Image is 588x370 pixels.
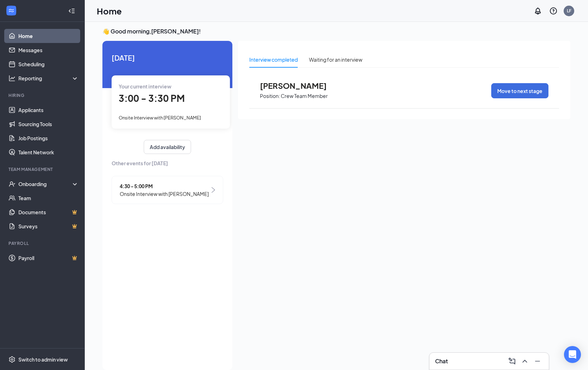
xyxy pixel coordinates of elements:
svg: WorkstreamLogo [8,7,15,14]
svg: Minimize [533,357,542,365]
span: Onsite Interview with [PERSON_NAME] [119,115,201,121]
svg: Settings [8,356,16,363]
svg: QuestionInfo [549,7,558,15]
div: Waiting for an interview [309,56,362,63]
span: 4:30 - 5:00 PM [120,182,209,190]
div: Hiring [8,92,77,98]
svg: Notifications [534,7,542,15]
a: Scheduling [18,57,79,71]
span: Onsite Interview with [PERSON_NAME] [120,190,209,198]
a: DocumentsCrown [18,205,79,219]
svg: ComposeMessage [508,357,516,365]
a: Sourcing Tools [18,117,79,131]
span: Other events for [DATE] [112,159,223,167]
a: Applicants [18,103,79,117]
span: [DATE] [112,52,223,63]
a: Messages [18,43,79,57]
div: Open Intercom Messenger [564,346,581,363]
a: PayrollCrown [18,251,79,265]
p: Crew Team Member [281,93,328,99]
a: Talent Network [18,145,79,159]
h3: Chat [435,357,448,365]
svg: UserCheck [8,180,16,187]
button: Add availability [144,140,191,154]
div: Team Management [8,166,77,172]
button: ChevronUp [519,356,530,367]
h3: 👋 Good morning, [PERSON_NAME] ! [102,27,570,35]
a: SurveysCrown [18,219,79,233]
div: Reporting [18,75,79,82]
svg: Collapse [68,7,75,14]
span: 3:00 - 3:30 PM [119,92,185,104]
button: Move to next stage [491,83,548,98]
span: [PERSON_NAME] [260,81,338,90]
h1: Home [97,5,122,17]
svg: ChevronUp [521,357,529,365]
button: Minimize [532,356,543,367]
span: Your current interview [119,83,171,90]
div: Switch to admin view [18,356,68,363]
button: ComposeMessage [506,356,518,367]
div: Onboarding [18,180,73,187]
p: Position: [260,93,280,99]
a: Job Postings [18,131,79,145]
a: Home [18,29,79,43]
div: LF [567,8,571,14]
div: Payroll [8,240,77,246]
svg: Analysis [8,75,16,82]
div: Interview completed [249,56,298,63]
a: Team [18,191,79,205]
